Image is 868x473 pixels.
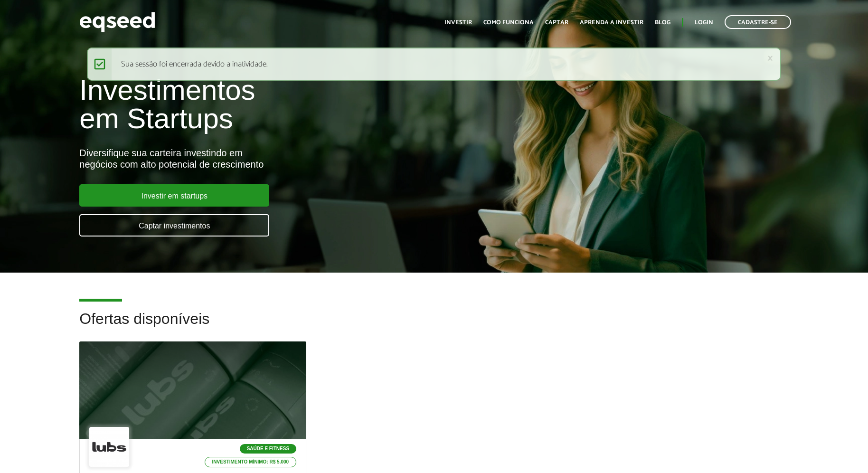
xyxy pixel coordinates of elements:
h2: Ofertas disponíveis [79,311,788,341]
a: Investir em startups [79,184,269,207]
a: × [767,53,773,63]
img: EqSeed [79,9,155,35]
a: Cadastre-se [725,15,791,29]
a: Aprenda a investir [580,19,643,26]
a: Captar investimentos [79,214,269,236]
a: Investir [444,19,472,26]
a: Login [695,19,713,26]
h1: Investimentos em Startups [79,76,499,133]
div: Sua sessão foi encerrada devido a inatividade. [87,47,781,81]
p: Investimento mínimo: R$ 5.000 [205,457,297,467]
div: Diversifique sua carteira investindo em negócios com alto potencial de crescimento [79,147,499,170]
a: Blog [655,19,670,26]
p: Saúde e Fitness [240,444,296,454]
a: Como funciona [483,19,534,26]
a: Captar [545,19,568,26]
